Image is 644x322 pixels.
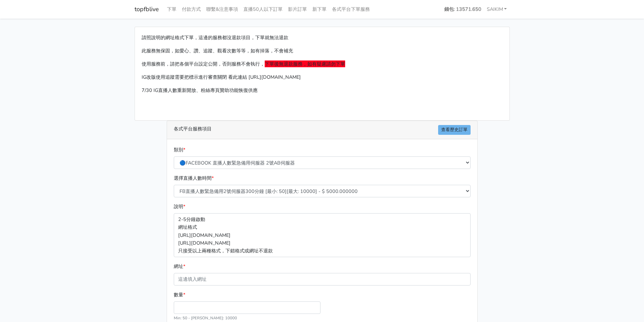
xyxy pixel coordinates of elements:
label: 類別 [174,146,185,154]
a: 直播50人以下訂單 [241,3,285,16]
p: 2-5分鐘啟動 網址格式 [URL][DOMAIN_NAME] [URL][DOMAIN_NAME] 只接受以上兩種格式，下錯格式或網址不退款 [174,213,471,257]
a: 查看歷史訂單 [438,125,471,135]
a: topfblive [135,3,159,16]
label: 說明 [174,203,185,210]
label: 數量 [174,291,185,299]
a: 聯繫&注意事項 [204,3,241,16]
p: IG改版使用追蹤需要把標示進行審查關閉 看此連結 [URL][DOMAIN_NAME] [142,73,503,81]
a: 錢包: 13571.650 [442,3,484,16]
a: 影片訂單 [285,3,310,16]
p: 此服務無保固，如愛心、讚、追蹤、觀看次數等等，如有掉落，不會補充 [142,47,503,55]
a: 付款方式 [179,3,204,16]
label: 網址 [174,263,185,270]
input: 這邊填入網址 [174,273,471,286]
a: 新下單 [310,3,329,16]
a: 下單 [164,3,179,16]
span: 下單後無退款服務，如有疑慮請勿下單 [265,60,345,67]
p: 使用服務前，請把各個平台設定公開，否則服務不會執行， [142,60,503,68]
div: 各式平台服務項目 [167,121,477,139]
p: 請照說明的網址格式下單，這邊的服務都沒退款項目，下單就無法退款 [142,34,503,42]
p: 7/30 IG直播人數重新開放、粉絲專頁贊助功能恢復供應 [142,86,503,94]
a: 各式平台下單服務 [329,3,373,16]
label: 選擇直播人數時間 [174,174,214,182]
small: Min: 50 - [PERSON_NAME]: 10000 [174,315,237,321]
strong: 錢包: 13571.650 [444,6,481,13]
a: SAIKIM [484,3,510,16]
